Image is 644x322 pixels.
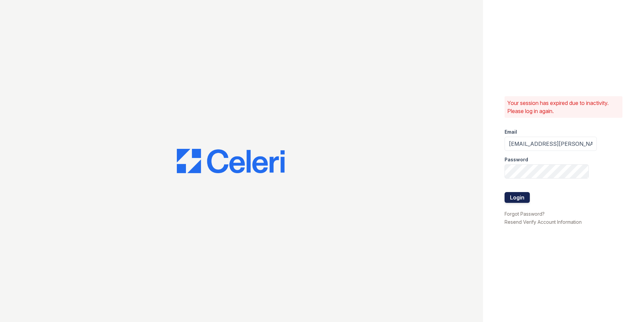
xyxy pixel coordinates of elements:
[505,129,517,135] label: Email
[505,211,545,217] a: Forgot Password?
[177,149,285,173] img: CE_Logo_Blue-a8612792a0a2168367f1c8372b55b34899dd931a85d93a1a3d3e32e68fde9ad4.png
[505,219,582,225] a: Resend Verify Account Information
[505,192,530,203] button: Login
[507,99,620,115] p: Your session has expired due to inactivity. Please log in again.
[505,156,528,163] label: Password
